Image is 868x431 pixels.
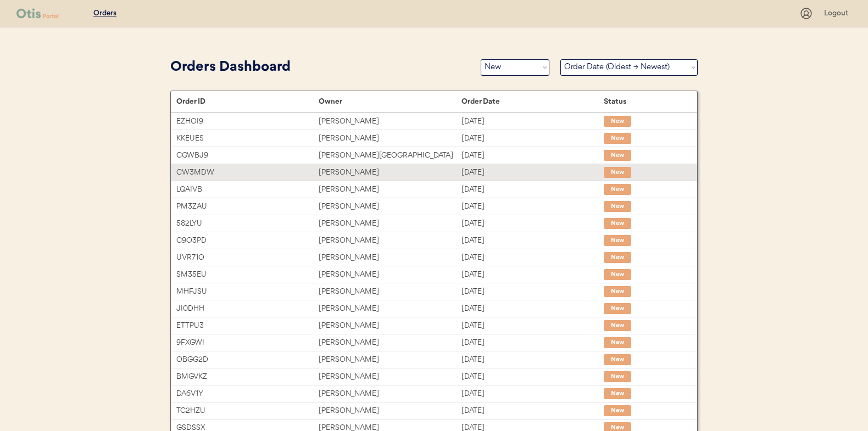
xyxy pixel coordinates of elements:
[319,354,461,366] div: [PERSON_NAME]
[461,371,604,383] div: [DATE]
[176,388,319,400] div: DA6V1Y
[176,166,319,179] div: CW3MDW
[319,388,461,400] div: [PERSON_NAME]
[176,200,319,213] div: PM3ZAU
[461,183,604,196] div: [DATE]
[319,234,461,247] div: [PERSON_NAME]
[461,303,604,315] div: [DATE]
[319,183,461,196] div: [PERSON_NAME]
[461,405,604,417] div: [DATE]
[461,115,604,128] div: [DATE]
[319,303,461,315] div: [PERSON_NAME]
[176,268,319,281] div: SM35EU
[461,132,604,145] div: [DATE]
[604,97,686,106] div: Status
[461,268,604,281] div: [DATE]
[176,183,319,196] div: LQAIVB
[461,217,604,230] div: [DATE]
[319,268,461,281] div: [PERSON_NAME]
[824,8,852,19] div: Logout
[461,234,604,247] div: [DATE]
[319,132,461,145] div: [PERSON_NAME]
[176,115,319,128] div: EZHOI9
[319,337,461,349] div: [PERSON_NAME]
[319,251,461,264] div: [PERSON_NAME]
[461,251,604,264] div: [DATE]
[319,166,461,179] div: [PERSON_NAME]
[319,286,461,298] div: [PERSON_NAME]
[319,200,461,213] div: [PERSON_NAME]
[176,149,319,162] div: CGWBJ9
[319,320,461,332] div: [PERSON_NAME]
[176,251,319,264] div: UVR71O
[176,234,319,247] div: C9O3PD
[176,320,319,332] div: ETTPU3
[93,9,116,17] u: Orders
[170,57,470,78] div: Orders Dashboard
[461,166,604,179] div: [DATE]
[461,149,604,162] div: [DATE]
[176,371,319,383] div: BMGVKZ
[319,97,461,106] div: Owner
[176,97,319,106] div: Order ID
[461,97,604,106] div: Order Date
[176,286,319,298] div: MHFJSU
[461,388,604,400] div: [DATE]
[319,405,461,417] div: [PERSON_NAME]
[461,320,604,332] div: [DATE]
[176,405,319,417] div: TC2HZU
[176,337,319,349] div: 9FXGWI
[319,149,461,162] div: [PERSON_NAME][GEOGRAPHIC_DATA]
[461,286,604,298] div: [DATE]
[319,115,461,128] div: [PERSON_NAME]
[319,217,461,230] div: [PERSON_NAME]
[319,371,461,383] div: [PERSON_NAME]
[176,354,319,366] div: OBGG2D
[176,303,319,315] div: JI0DHH
[176,132,319,145] div: KKEUES
[176,217,319,230] div: 582LYU
[461,354,604,366] div: [DATE]
[461,200,604,213] div: [DATE]
[461,337,604,349] div: [DATE]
